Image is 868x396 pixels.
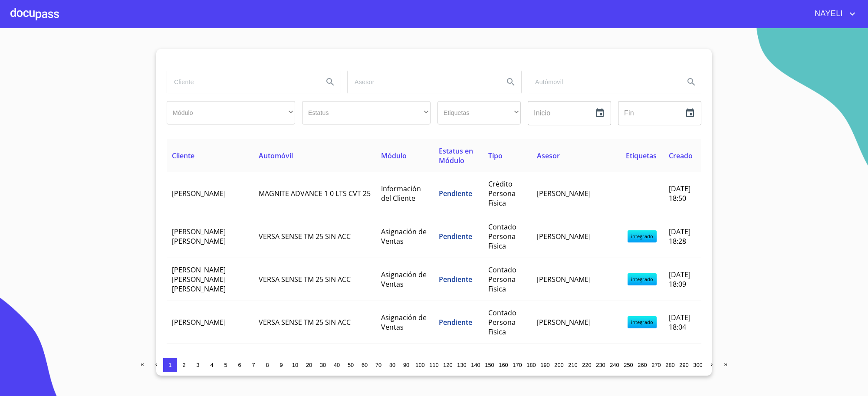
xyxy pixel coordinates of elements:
[621,358,635,372] button: 250
[182,362,185,368] span: 2
[669,313,690,332] span: [DATE] 18:04
[344,358,358,372] button: 50
[582,362,591,368] span: 220
[513,362,522,368] span: 170
[372,358,385,372] button: 70
[628,230,657,242] span: integrado
[524,358,538,372] button: 180
[427,358,441,372] button: 110
[358,358,372,372] button: 60
[381,184,421,203] span: Información del Cliente
[496,358,510,372] button: 160
[172,317,226,327] span: [PERSON_NAME]
[808,7,858,21] button: account of current user
[415,362,424,368] span: 100
[679,362,688,368] span: 290
[252,362,255,368] span: 7
[259,151,293,160] span: Automóvil
[205,358,219,372] button: 4
[628,316,657,328] span: integrado
[385,358,399,372] button: 80
[488,222,516,251] span: Contado Persona Física
[266,362,269,368] span: 8
[526,362,536,368] span: 180
[566,358,580,372] button: 210
[316,358,330,372] button: 30
[439,275,472,284] span: Pendiente
[455,358,469,372] button: 130
[596,362,605,368] span: 230
[441,358,455,372] button: 120
[320,362,326,368] span: 30
[191,358,205,372] button: 3
[439,232,472,241] span: Pendiente
[279,362,283,368] span: 9
[691,358,705,372] button: 300
[649,358,663,372] button: 270
[580,358,594,372] button: 220
[381,227,427,246] span: Asignación de Ventas
[389,362,395,368] span: 80
[274,358,288,372] button: 9
[177,358,191,372] button: 2
[439,146,473,165] span: Estatus en Módulo
[500,72,521,92] button: Search
[537,151,560,160] span: Asesor
[568,362,577,368] span: 210
[172,151,194,160] span: Cliente
[320,72,341,92] button: Search
[330,358,344,372] button: 40
[439,317,472,327] span: Pendiente
[219,358,233,372] button: 5
[488,151,503,160] span: Tipo
[528,70,677,94] input: search
[628,273,657,285] span: integrado
[167,101,295,124] div: ​
[469,358,483,372] button: 140
[362,362,368,368] span: 60
[210,362,213,368] span: 4
[259,317,351,327] span: VERSA SENSE TM 25 SIN ACC
[537,189,591,198] span: [PERSON_NAME]
[488,308,516,337] span: Contado Persona Física
[626,151,657,160] span: Etiquetas
[259,275,351,284] span: VERSA SENSE TM 25 SIN ACC
[669,184,690,203] span: [DATE] 18:50
[499,362,508,368] span: 160
[554,362,563,368] span: 200
[381,270,427,289] span: Asignación de Ventas
[610,362,619,368] span: 240
[594,358,608,372] button: 230
[537,275,591,284] span: [PERSON_NAME]
[348,70,497,94] input: search
[485,362,494,368] span: 150
[669,227,690,246] span: [DATE] 18:28
[651,362,661,368] span: 270
[167,70,316,94] input: search
[168,362,171,368] span: 1
[224,362,227,368] span: 5
[439,189,472,198] span: Pendiente
[334,362,340,368] span: 40
[348,362,354,368] span: 50
[552,358,566,372] button: 200
[483,358,496,372] button: 150
[624,362,633,368] span: 250
[238,362,241,368] span: 6
[663,358,677,372] button: 280
[172,265,226,294] span: [PERSON_NAME] [PERSON_NAME] [PERSON_NAME]
[540,362,549,368] span: 190
[538,358,552,372] button: 190
[638,362,647,368] span: 260
[669,151,693,160] span: Creado
[259,189,371,198] span: MAGNITE ADVANCE 1 0 LTS CVT 25
[665,362,674,368] span: 280
[471,362,480,368] span: 140
[537,317,591,327] span: [PERSON_NAME]
[196,362,199,368] span: 3
[381,313,427,332] span: Asignación de Ventas
[381,151,407,160] span: Módulo
[288,358,302,372] button: 10
[172,227,226,246] span: [PERSON_NAME] [PERSON_NAME]
[292,362,298,368] span: 10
